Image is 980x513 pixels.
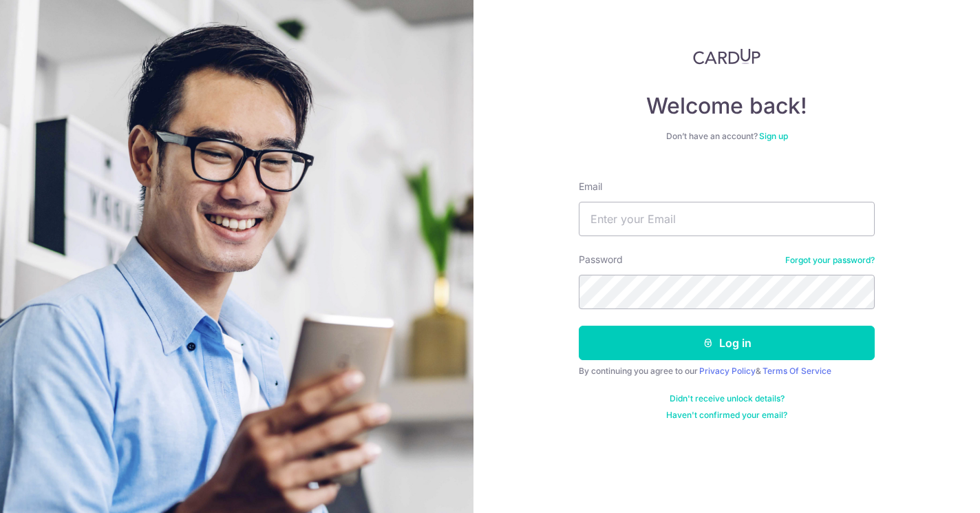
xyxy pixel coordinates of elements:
[759,131,788,141] a: Sign up
[579,366,875,377] div: By continuing you agree to our &
[579,253,623,266] label: Password
[763,366,831,376] a: Terms Of Service
[699,366,756,376] a: Privacy Policy
[693,48,760,65] img: CardUp Logo
[785,255,875,266] a: Forgot your password?
[666,410,787,421] a: Haven't confirmed your email?
[579,131,875,142] div: Don’t have an account?
[579,92,875,120] h4: Welcome back!
[579,326,875,360] button: Log in
[670,393,785,404] a: Didn't receive unlock details?
[579,180,602,193] label: Email
[579,202,875,236] input: Enter your Email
